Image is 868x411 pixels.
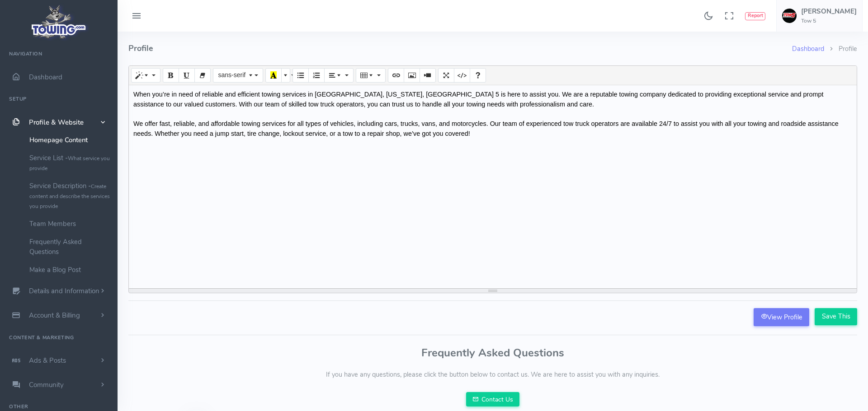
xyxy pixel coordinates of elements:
[815,308,857,325] input: Save This
[194,68,211,83] button: Remove Font Style (CTRL+\)
[438,68,454,83] button: Full Screen
[29,183,110,210] small: Create content and describe the services you provide
[23,261,118,279] a: Make a Blog Post
[454,68,470,83] button: Code View
[404,68,420,83] button: Picture
[29,155,110,172] small: What service you provide
[28,3,90,41] img: logo
[218,71,245,79] span: sans-serif
[29,311,80,320] span: Account & Billing
[388,68,404,83] button: Link (CTRL+K)
[128,370,857,380] p: If you have any questions, please click the button below to contact us. We are here to assist you...
[470,68,486,83] button: Help
[163,68,179,83] button: Bold (CTRL+B)
[782,9,797,23] img: user-image
[754,308,809,326] a: View Profile
[29,287,99,296] span: Details and Information
[281,68,290,83] button: More Color
[133,90,852,109] div: When you’re in need of reliable and efficient towing services in [GEOGRAPHIC_DATA], [US_STATE], [...
[356,68,385,83] button: Table
[29,380,64,389] span: Community
[23,215,118,233] a: Team Members
[179,68,195,83] button: Underline (CTRL+U)
[23,233,118,261] a: Frequently Asked Questions
[133,119,852,139] div: We offer fast, reliable, and affordable towing services for all types of vehicles, including cars...
[29,356,66,365] span: Ads & Posts
[324,68,354,83] button: Paragraph
[131,68,160,83] button: Style
[292,68,309,83] button: Unordered list (CTRL+SHIFT+NUM7)
[23,177,118,215] a: Service Description -Create content and describe the services you provide
[29,118,84,127] span: Profile & Website
[745,12,765,20] button: Report
[23,131,118,149] a: Homepage Content
[420,68,436,83] button: Video
[265,68,282,83] button: Recent Color
[792,44,824,53] a: Dashboard
[213,68,263,83] button: Font Family
[801,8,857,15] h5: [PERSON_NAME]
[128,347,857,359] h3: Frequently Asked Questions
[466,392,519,406] a: Contact Us
[308,68,325,83] button: Ordered list (CTRL+SHIFT+NUM8)
[824,44,857,54] li: Profile
[801,18,857,24] h6: Tow 5
[128,32,792,65] h4: Profile
[129,289,857,293] div: resize
[29,73,62,82] span: Dashboard
[23,149,118,177] a: Service List -What service you provide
